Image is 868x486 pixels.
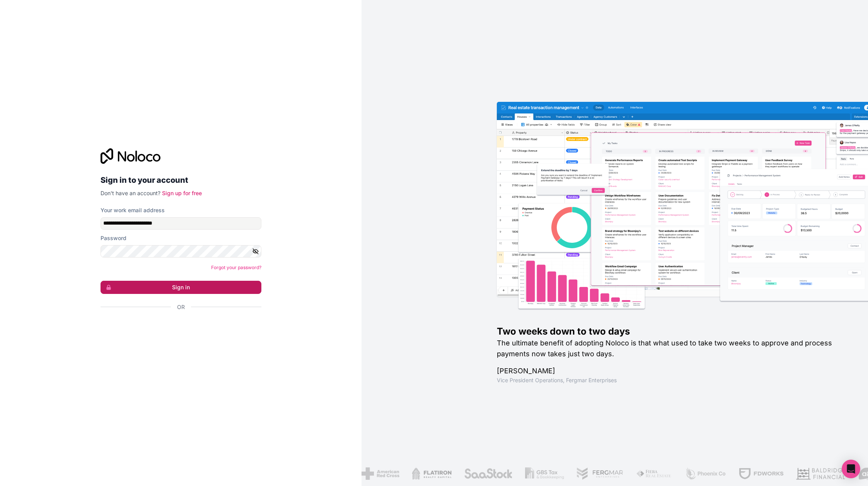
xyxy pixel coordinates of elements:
[464,467,512,480] img: /assets/saastock-C6Zbiodz.png
[101,281,261,294] button: Sign in
[497,325,843,338] h1: Two weeks down to two days
[497,376,843,384] h1: Vice President Operations , Fergmar Enterprises
[101,245,261,258] input: Password
[842,460,860,478] div: Open Intercom Messenger
[101,173,261,187] h2: Sign in to your account
[97,319,259,337] iframe: Sign in with Google Button
[101,217,261,230] input: Email address
[795,467,846,480] img: /assets/baldridge-DxmPIwAm.png
[497,366,843,376] h1: [PERSON_NAME]
[636,467,672,480] img: /assets/fiera-fwj2N5v4.png
[361,467,399,480] img: /assets/american-red-cross-BAupjrZR.png
[101,206,165,214] label: Your work email address
[162,190,202,196] a: Sign up for free
[576,467,623,480] img: /assets/fergmar-CudnrXN5.png
[684,467,726,480] img: /assets/phoenix-BREaitsQ.png
[101,234,126,242] label: Password
[738,467,783,480] img: /assets/fdworks-Bi04fVtw.png
[101,190,160,196] span: Don't have an account?
[524,467,564,480] img: /assets/gbstax-C-GtDUiK.png
[497,338,843,359] h2: The ultimate benefit of adopting Noloco is that what used to take two weeks to approve and proces...
[411,467,451,480] img: /assets/flatiron-C8eUkumj.png
[177,303,185,311] span: Or
[211,264,261,270] a: Forgot your password?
